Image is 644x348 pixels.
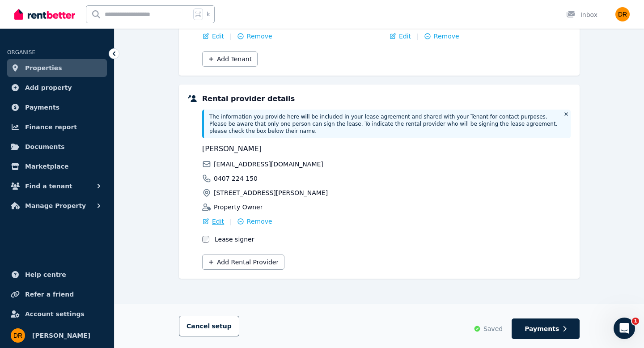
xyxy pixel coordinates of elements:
[416,32,419,41] span: |
[214,188,328,197] span: [STREET_ADDRESS][PERSON_NAME]
[212,322,232,331] span: setup
[424,32,459,41] button: Remove
[202,93,571,104] h5: Rental provider details
[212,217,224,226] span: Edit
[237,32,272,41] button: Remove
[186,323,232,330] span: Cancel
[25,141,65,152] span: Documents
[229,32,232,41] span: |
[7,177,107,195] button: Find a tenant
[247,32,272,41] span: Remove
[512,318,580,339] button: Payments
[207,11,210,18] span: k
[25,181,72,191] span: Find a tenant
[614,318,635,339] iframe: Intercom live chat
[399,32,411,41] span: Edit
[7,157,107,175] a: Marketplace
[25,82,72,93] span: Add property
[632,318,639,325] span: 1
[615,7,630,21] img: Daniela Riccio
[25,161,68,172] span: Marketplace
[212,32,224,41] span: Edit
[214,203,263,212] span: Property Owner
[525,324,559,333] span: Payments
[25,309,85,319] span: Account settings
[25,102,59,113] span: Payments
[7,98,107,116] a: Payments
[7,118,107,136] a: Finance report
[7,285,107,303] a: Refer a friend
[434,32,459,41] span: Remove
[229,217,232,226] span: |
[202,144,384,154] span: [PERSON_NAME]
[14,8,75,21] img: RentBetter
[214,174,258,183] span: 0407 224 150
[209,113,558,135] p: The information you provide here will be included in your lease agreement and shared with your Te...
[11,328,25,343] img: Daniela Riccio
[202,32,224,41] button: Edit
[566,10,597,19] div: Inbox
[202,51,258,67] button: Add Tenant
[7,49,35,55] span: ORGANISE
[7,305,107,323] a: Account settings
[202,255,284,270] button: Add Rental Provider
[7,79,107,97] a: Add property
[25,63,62,73] span: Properties
[179,316,239,336] button: Cancelsetup
[215,235,254,244] label: Lease signer
[32,330,90,341] span: [PERSON_NAME]
[25,122,77,132] span: Finance report
[202,217,224,226] button: Edit
[389,32,411,41] button: Edit
[7,197,107,215] button: Manage Property
[25,269,66,280] span: Help centre
[247,217,272,226] span: Remove
[237,217,272,226] button: Remove
[214,160,323,169] span: [EMAIL_ADDRESS][DOMAIN_NAME]
[25,200,86,211] span: Manage Property
[7,59,107,77] a: Properties
[483,324,503,333] span: Saved
[188,95,197,102] img: Rental providers
[7,138,107,156] a: Documents
[25,289,74,300] span: Refer a friend
[7,266,107,284] a: Help centre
